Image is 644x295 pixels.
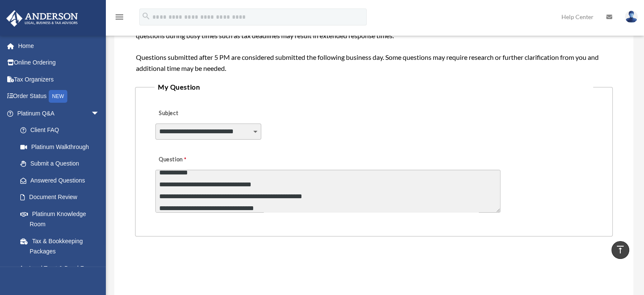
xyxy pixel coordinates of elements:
[155,108,236,120] label: Subject
[12,189,112,206] a: Document Review
[12,122,112,139] a: Client FAQ
[12,260,112,277] a: Land Trust & Deed Forum
[91,105,108,122] span: arrow_drop_down
[12,205,112,233] a: Platinum Knowledge Room
[141,11,151,21] i: search
[155,81,593,93] legend: My Question
[155,154,221,166] label: Question
[12,172,112,189] a: Answered Questions
[114,12,124,22] i: menu
[6,71,112,88] a: Tax Organizers
[49,90,67,103] div: NEW
[6,105,112,122] a: Platinum Q&Aarrow_drop_down
[6,54,112,71] a: Online Ordering
[12,155,108,172] a: Submit a Question
[12,138,112,155] a: Platinum Walkthrough
[6,37,112,54] a: Home
[12,233,112,260] a: Tax & Bookkeeping Packages
[4,10,80,27] img: Anderson Advisors Platinum Portal
[611,241,629,259] a: vertical_align_top
[625,11,638,23] img: User Pic
[114,15,124,22] a: menu
[615,244,625,255] i: vertical_align_top
[6,88,112,105] a: Order StatusNEW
